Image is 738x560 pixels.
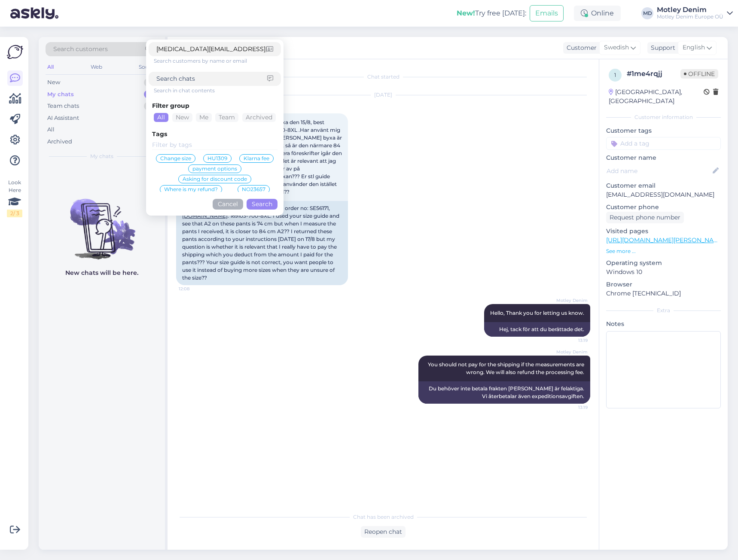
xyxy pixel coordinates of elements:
div: Socials [137,61,158,73]
div: Archived [47,137,72,146]
a: [DOMAIN_NAME] [182,213,228,219]
div: All [47,125,55,134]
div: 0 [144,102,156,110]
button: Emails [530,5,564,21]
p: Customer phone [606,203,721,212]
div: Extra [606,307,721,314]
div: Motley Denim [657,6,723,13]
span: Motley Denim [555,349,588,355]
input: Add a tag [606,137,721,150]
div: # 1me4rqjj [627,69,680,79]
p: Customer name [606,153,721,162]
div: [GEOGRAPHIC_DATA], [GEOGRAPHIC_DATA] [609,88,704,106]
span: You should not pay for the shipping if the measurements are wrong. We will also refund the proces... [428,361,586,375]
img: No chats [39,183,165,261]
p: Notes [606,320,721,329]
span: My chats [90,152,113,160]
div: Web [89,61,104,73]
div: New [47,78,60,87]
span: 13:19 [555,404,588,411]
span: 12:08 [179,286,211,292]
input: Filter by tags [152,140,278,150]
div: Try free [DATE]: [457,8,526,18]
img: Askly Logo [7,44,23,60]
div: Customer [563,43,597,52]
div: 0 [144,90,156,99]
div: Motley Denim Europe OÜ [657,13,723,20]
span: Swedish [604,43,629,52]
span: Motley Denim [555,297,588,304]
div: My chats [47,90,74,99]
div: Hej, tack för att du berättade det. [484,322,590,337]
div: Request phone number [606,212,684,223]
p: Browser [606,280,721,289]
div: Hi, I received my ordered pants on 15/8, order no: SE56171, : 169103-700-8XL. I used your size gu... [176,201,348,285]
p: New chats will be here. [65,268,138,277]
div: Search customers by name or email [154,57,281,65]
span: Search customers [53,45,108,54]
div: 2 / 3 [7,210,22,217]
input: Add name [607,166,711,176]
span: Hello, Thank you for letting us know. [490,310,584,316]
span: English [683,43,705,52]
div: Search in chat contents [154,87,281,94]
div: Customer information [606,113,721,121]
div: All [46,61,55,73]
p: Chrome [TECHNICAL_ID] [606,289,721,298]
span: 13:19 [555,337,588,344]
p: [EMAIL_ADDRESS][DOMAIN_NAME] [606,190,721,199]
div: Look Here [7,179,22,217]
p: See more ... [606,247,721,255]
div: [DATE] [176,91,590,99]
a: Motley DenimMotley Denim Europe OÜ [657,6,733,20]
p: Windows 10 [606,268,721,277]
div: Online [574,6,621,21]
div: Du behöver inte betala frakten [PERSON_NAME] är felaktiga. Vi återbetalar även expeditionsavgiften. [418,381,590,404]
input: Search customers [156,45,266,54]
div: Tags [152,130,278,139]
p: Customer tags [606,126,721,135]
div: 0 [144,78,156,87]
div: AI Assistant [47,114,79,122]
div: All [154,113,168,122]
p: Customer email [606,181,721,190]
input: Search chats [156,74,267,83]
span: 1 [614,72,616,78]
p: Visited pages [606,227,721,236]
p: Operating system [606,259,721,268]
div: Filter group [152,101,278,110]
div: Team chats [47,102,79,110]
span: Change size [160,156,191,161]
div: MD [641,7,653,19]
span: Where is my refund? [164,187,218,192]
div: Support [647,43,675,52]
span: Offline [680,69,718,79]
div: Chat started [176,73,590,81]
b: New! [457,9,475,17]
div: Reopen chat [361,526,406,538]
span: Chat has been archived [353,513,414,521]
